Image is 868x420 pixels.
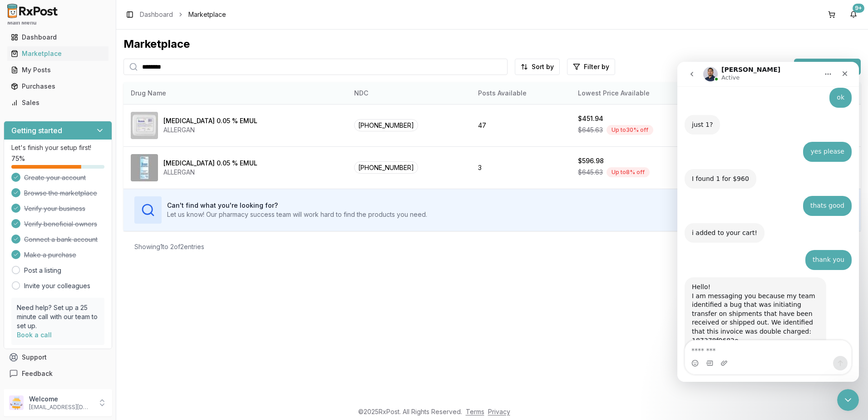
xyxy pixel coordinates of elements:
a: Privacy [488,408,510,415]
div: Sales [11,98,105,107]
a: Invite your colleagues [24,281,90,290]
button: Filter by [567,59,615,75]
span: Sort by [532,62,554,71]
th: NDC [347,82,471,104]
div: 187378f0682e [15,275,142,284]
nav: breadcrumb [140,10,226,19]
textarea: Message… [8,279,174,294]
div: ALLERGAN [163,168,257,177]
a: Marketplace [7,45,108,62]
a: Sales [7,95,108,111]
img: User avatar [9,395,24,410]
div: 9+ [853,4,864,13]
th: Drug Name [123,82,347,104]
span: Verify your business [24,204,85,213]
button: Gif picker [29,298,36,305]
span: List new post [810,61,855,72]
span: $645.63 [578,168,603,177]
button: List new post [794,59,861,75]
span: Connect a bank account [24,235,98,244]
div: Marketplace [123,37,861,51]
div: I am messaging you because my team identified a bug that was initiating transfer on shipments tha... [15,230,142,275]
div: Manuel says… [7,215,174,399]
span: $645.63 [578,125,603,135]
p: Welcome [29,395,92,404]
a: Terms [466,408,484,415]
img: RxPost Logo [4,4,62,18]
iframe: Intercom live chat [677,62,859,382]
button: Sort by [515,59,560,75]
div: Showing 1 to 2 of 2 entries [134,242,204,251]
button: 9+ [846,7,861,22]
div: My Posts [11,65,105,75]
th: Lowest Price Available [571,82,713,104]
td: 3 [471,146,571,189]
span: Verify beneficial owners [24,220,97,229]
div: [MEDICAL_DATA] 0.05 % EMUL [163,159,257,168]
th: Posts Available [471,82,571,104]
div: ALLERGAN [163,125,257,135]
p: Let us know! Our pharmacy success team will work hard to find the products you need. [167,210,427,219]
div: Marketplace [11,49,105,58]
button: Support [4,349,112,365]
button: Send a message… [156,294,170,309]
div: Dashboard [11,33,105,42]
div: Hello!I am messaging you because my team identified a bug that was initiating transfer on shipmen... [7,215,149,391]
span: [PHONE_NUMBER] [354,161,418,174]
a: Purchases [7,78,108,95]
a: Dashboard [7,29,108,45]
div: Purchases [11,82,105,91]
button: Upload attachment [43,298,50,305]
p: [EMAIL_ADDRESS][DOMAIN_NAME] [29,404,92,411]
h3: Getting started [11,125,62,136]
div: Up to 8 % off [607,167,650,177]
button: My Posts [4,63,112,77]
span: Create your account [24,173,86,182]
img: Restasis MultiDose 0.05 % EMUL [131,154,158,181]
span: 75 % [11,154,25,163]
button: Dashboard [4,30,112,45]
span: Browse the marketplace [24,189,97,198]
p: Need help? Set up a 25 minute call with our team to set up. [17,303,99,330]
a: Book a call [17,331,52,339]
button: Emoji picker [14,298,21,305]
span: Filter by [584,62,609,71]
p: Let's finish your setup first! [11,143,104,152]
iframe: Intercom live chat [837,389,859,411]
h3: Can't find what you're looking for? [167,201,427,210]
img: Restasis 0.05 % EMUL [131,112,158,139]
span: Make a purchase [24,250,76,260]
div: [MEDICAL_DATA] 0.05 % EMUL [163,116,257,125]
div: $451.94 [578,114,603,123]
td: 47 [471,104,571,146]
div: Hello! [15,221,142,230]
a: Post a listing [24,266,61,275]
span: Marketplace [188,10,226,19]
button: Sales [4,95,112,110]
div: $596.98 [578,156,604,165]
span: [PHONE_NUMBER] [354,119,418,131]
